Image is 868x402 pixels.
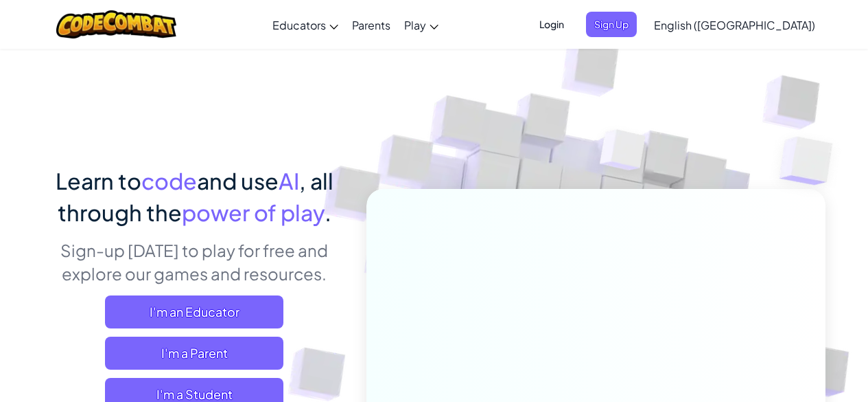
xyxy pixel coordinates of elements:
[197,167,279,194] span: and use
[141,167,197,194] span: code
[531,12,572,37] button: Login
[404,18,426,32] span: Play
[279,167,299,194] span: AI
[586,12,637,37] button: Sign Up
[56,167,141,194] span: Learn to
[266,6,345,43] a: Educators
[182,199,325,226] span: power of play
[105,295,283,328] a: I'm an Educator
[574,102,672,205] img: Overlap cubes
[105,337,283,370] a: I'm a Parent
[647,6,822,43] a: English ([GEOGRAPHIC_DATA])
[56,10,176,38] img: CodeCombat logo
[345,6,397,43] a: Parents
[43,238,346,285] p: Sign-up [DATE] to play for free and explore our games and resources.
[325,199,331,226] span: .
[272,18,326,32] span: Educators
[654,18,815,32] span: English ([GEOGRAPHIC_DATA])
[397,6,445,43] a: Play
